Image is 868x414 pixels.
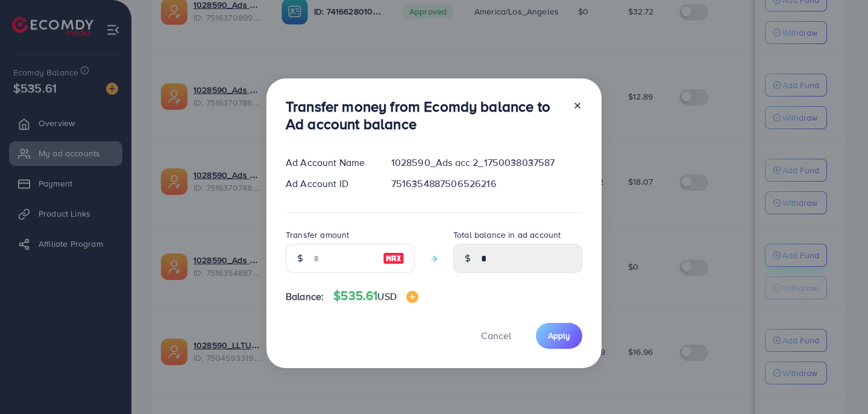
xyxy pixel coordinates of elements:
div: 7516354887506526216 [382,177,592,191]
span: Apply [548,330,570,342]
img: image [383,251,404,266]
label: Total balance in ad account [453,229,561,241]
button: Apply [536,323,582,349]
span: Balance: [286,290,324,304]
span: USD [377,290,396,303]
div: Ad Account Name [276,156,382,170]
h3: Transfer money from Ecomdy balance to Ad account balance [286,98,563,133]
img: image [406,291,418,303]
label: Transfer amount [286,229,349,241]
h4: $535.61 [333,288,418,304]
span: Cancel [481,329,511,342]
div: Ad Account ID [276,177,382,191]
button: Cancel [466,323,526,349]
div: 1028590_Ads acc 2_1750038037587 [382,156,592,170]
iframe: Chat [817,360,859,405]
